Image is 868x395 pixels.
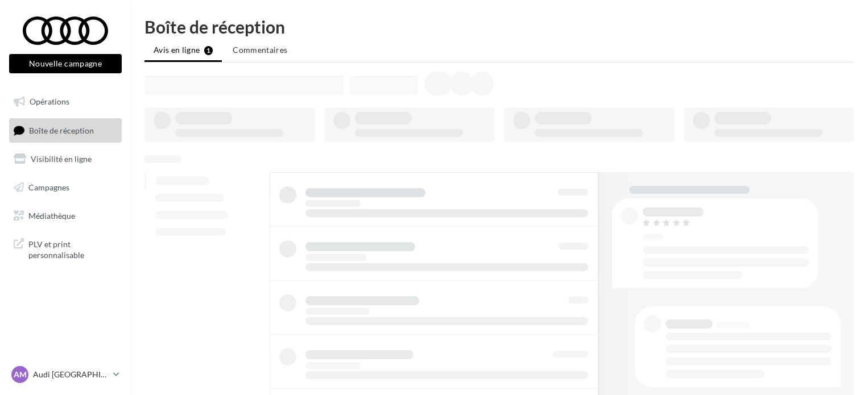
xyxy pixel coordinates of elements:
span: AM [14,369,27,380]
p: Audi [GEOGRAPHIC_DATA] [33,369,109,380]
span: Opérations [30,97,69,106]
span: Visibilité en ligne [31,154,92,164]
div: Boîte de réception [144,18,854,35]
a: Campagnes [7,176,124,199]
span: Médiathèque [28,210,75,220]
span: Campagnes [28,182,69,192]
a: Boîte de réception [7,118,124,143]
a: Visibilité en ligne [7,147,124,171]
a: Opérations [7,90,124,114]
span: Commentaires [233,45,287,55]
a: Médiathèque [7,204,124,228]
span: PLV et print personnalisable [28,236,117,261]
a: AM Audi [GEOGRAPHIC_DATA] [9,364,122,385]
span: Boîte de réception [29,125,94,135]
button: Nouvelle campagne [9,54,122,73]
a: PLV et print personnalisable [7,232,124,265]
